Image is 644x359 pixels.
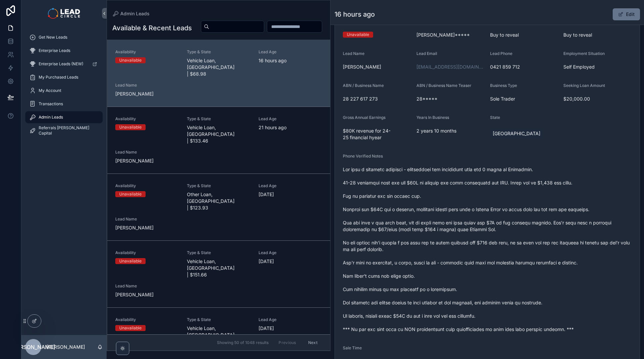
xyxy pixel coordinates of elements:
[39,115,63,120] span: Admin Leads
[187,250,251,255] span: Type & State
[112,23,192,33] h1: Available & Recent Leads
[21,27,107,145] div: scrollable content
[343,51,364,56] span: Lead Name
[343,166,632,333] span: Lor ipsu d sitametc adipisci - elitseddoei tem incididunt utla etd 0 magna al Enimadmin. 41-28 ve...
[259,183,322,188] span: Lead Age
[47,344,85,350] p: [PERSON_NAME]
[25,58,103,70] a: Enterprise Leads (NEW)
[187,57,251,77] span: Vehicle Loan, [GEOGRAPHIC_DATA] | $68.98
[416,51,437,56] span: Lead Email
[25,31,103,43] a: Get New Leads
[39,48,70,53] span: Enterprise Leads
[347,32,369,38] div: Unavailable
[115,216,179,222] span: Lead Name
[115,91,179,97] span: [PERSON_NAME]
[107,40,330,107] a: AvailabilityUnavailableType & StateVehicle Loan, [GEOGRAPHIC_DATA] | $68.98Lead Age16 hours agoLe...
[416,115,449,120] span: Years In Business
[115,150,179,155] span: Lead Name
[343,345,362,350] span: Sale Time
[107,107,330,174] a: AvailabilityUnavailableType & StateVehicle Loan, [GEOGRAPHIC_DATA] | $133.46Lead Age21 hours agoL...
[187,317,251,322] span: Type & State
[343,128,411,141] span: $80K revenue for 24-25 financial hyear
[119,57,142,63] div: Unavailable
[25,98,103,110] a: Transactions
[259,325,322,332] span: [DATE]
[119,124,142,130] div: Unavailable
[187,116,251,122] span: Type & State
[259,116,322,122] span: Lead Age
[25,45,103,57] a: Enterprise Leads
[343,154,383,159] span: Phone Verified Notes
[343,83,384,88] span: ABN / Business Name
[490,115,500,120] span: State
[25,71,103,83] a: My Purchased Leads
[115,291,179,298] span: [PERSON_NAME]
[304,337,322,348] button: Next
[115,224,179,231] span: [PERSON_NAME]
[490,64,558,70] span: 0421 859 712
[25,85,103,97] a: My Account
[343,96,411,102] span: 28 227 617 273
[259,258,322,265] span: [DATE]
[334,10,375,19] h1: 16 hours ago
[613,8,640,20] button: Edit
[563,51,605,56] span: Employment Situation
[25,111,103,123] a: Admin Leads
[115,317,179,322] span: Availability
[259,191,322,198] span: [DATE]
[39,101,63,107] span: Transactions
[107,174,330,240] a: AvailabilityUnavailableType & StateOther Loan, [GEOGRAPHIC_DATA] | $123.93Lead Age[DATE]Lead Name...
[563,96,632,102] span: $20,000.00
[115,83,179,88] span: Lead Name
[217,340,269,345] span: Showing 50 of 1048 results
[187,325,251,345] span: Vehicle Loan, [GEOGRAPHIC_DATA] | $115.81
[416,64,485,70] a: [EMAIL_ADDRESS][DOMAIN_NAME]
[120,10,150,17] span: Admin Leads
[259,317,322,322] span: Lead Age
[187,183,251,188] span: Type & State
[343,115,385,120] span: Gross Annual Earnings
[119,191,142,197] div: Unavailable
[115,183,179,188] span: Availability
[490,32,558,38] span: Buy to reveal
[187,258,251,278] span: Vehicle Loan, [GEOGRAPHIC_DATA] | $151.66
[259,49,322,55] span: Lead Age
[39,75,78,80] span: My Purchased Leads
[493,130,540,137] span: [GEOGRAPHIC_DATA]
[115,49,179,55] span: Availability
[416,128,485,134] span: 2 years 10 months
[39,35,67,40] span: Get New Leads
[107,240,330,307] a: AvailabilityUnavailableType & StateVehicle Loan, [GEOGRAPHIC_DATA] | $151.66Lead Age[DATE]Lead Na...
[25,125,103,137] a: Referrals [PERSON_NAME] Capital
[48,8,80,19] img: App logo
[343,64,411,70] span: [PERSON_NAME]
[187,191,251,211] span: Other Loan, [GEOGRAPHIC_DATA] | $123.93
[490,83,517,88] span: Business Type
[112,10,150,17] a: Admin Leads
[563,64,632,70] span: Self Employed
[563,32,632,38] span: Buy to reveal
[490,51,512,56] span: Lead Phone
[11,343,55,351] span: [PERSON_NAME]
[187,49,251,55] span: Type & State
[119,325,142,331] div: Unavailable
[259,250,322,255] span: Lead Age
[115,250,179,255] span: Availability
[259,124,322,131] span: 21 hours ago
[115,283,179,289] span: Lead Name
[115,158,179,164] span: [PERSON_NAME]
[39,125,96,136] span: Referrals [PERSON_NAME] Capital
[39,88,61,93] span: My Account
[490,96,558,102] span: Sole Trader
[259,57,322,64] span: 16 hours ago
[39,61,83,67] span: Enterprise Leads (NEW)
[119,258,142,264] div: Unavailable
[563,83,605,88] span: Seeking Loan Amount
[115,116,179,122] span: Availability
[187,124,251,144] span: Vehicle Loan, [GEOGRAPHIC_DATA] | $133.46
[416,83,471,88] span: ABN / Business Name Teaser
